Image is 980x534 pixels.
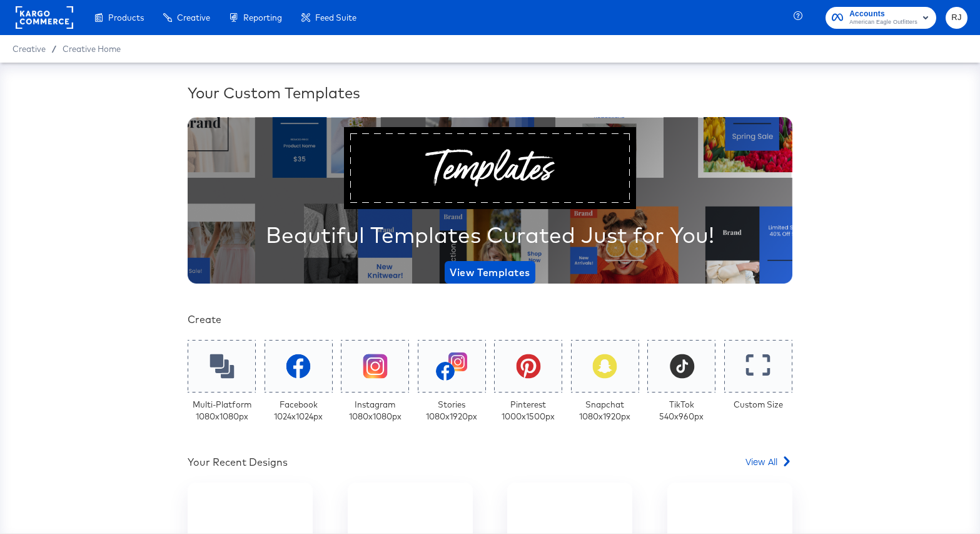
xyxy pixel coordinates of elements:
[826,7,936,29] button: AccountsAmerican Eagle Outfitters
[849,8,917,21] span: Accounts
[349,399,402,422] div: Instagram 1080 x 1080 px
[849,18,917,28] span: American Eagle Outfitters
[274,399,323,422] div: Facebook 1024 x 1024 px
[426,399,477,422] div: Stories 1080 x 1920 px
[450,264,530,281] span: View Templates
[188,455,288,470] div: Your Recent Designs
[243,13,282,23] span: Reporting
[745,455,792,473] a: View All
[734,399,783,411] div: Custom Size
[46,44,63,54] span: /
[266,219,714,250] div: Beautiful Templates Curated Just for You!
[951,11,962,25] span: RJ
[502,399,555,422] div: Pinterest 1000 x 1500 px
[315,13,356,23] span: Feed Suite
[193,399,251,422] div: Multi-Platform 1080 x 1080 px
[946,7,967,29] button: RJ
[108,13,144,23] span: Products
[13,44,46,54] span: Creative
[579,399,630,422] div: Snapchat 1080 x 1920 px
[177,13,210,23] span: Creative
[188,312,792,327] div: Create
[445,261,535,284] button: View Templates
[659,399,704,422] div: TikTok 540 x 960 px
[63,44,121,54] a: Creative Home
[188,82,792,103] div: Your Custom Templates
[745,455,777,468] span: View All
